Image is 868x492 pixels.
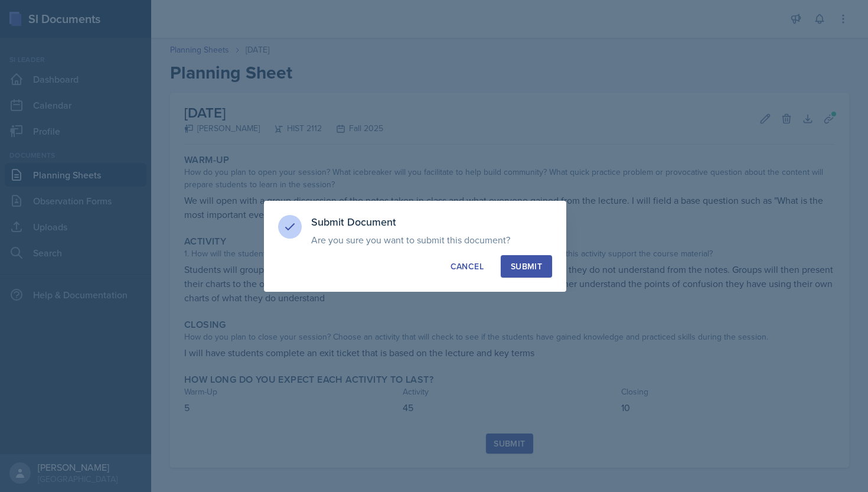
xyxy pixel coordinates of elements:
div: Cancel [451,260,484,272]
p: Are you sure you want to submit this document? [311,234,552,246]
div: Submit [511,260,542,272]
button: Submit [501,255,552,278]
button: Cancel [440,255,494,278]
h3: Submit Document [311,215,552,229]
